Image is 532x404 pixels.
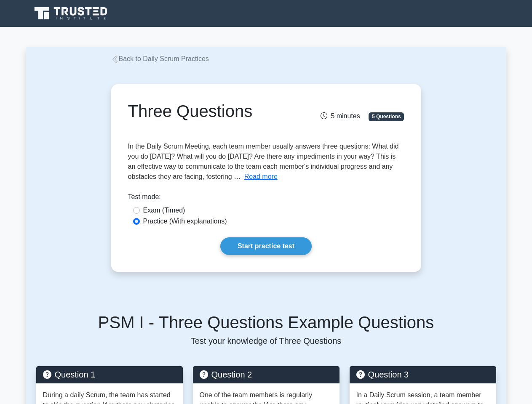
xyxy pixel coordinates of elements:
[111,55,209,62] a: Back to Daily Scrum Practices
[128,101,309,121] h1: Three Questions
[321,112,360,120] span: 5 minutes
[369,112,404,121] span: 5 Questions
[128,143,399,180] span: In the Daily Scrum Meeting, each team member usually answers three questions: What did you do [DA...
[244,172,278,182] button: Read more
[220,237,312,255] a: Start practice test
[143,216,227,226] label: Practice (With explanations)
[43,369,176,380] h5: Question 1
[200,369,333,380] h5: Question 2
[128,192,404,205] div: Test mode:
[356,369,489,380] h5: Question 3
[143,205,185,215] label: Exam (Timed)
[36,312,496,332] h5: PSM I - Three Questions Example Questions
[36,336,496,346] p: Test your knowledge of Three Questions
